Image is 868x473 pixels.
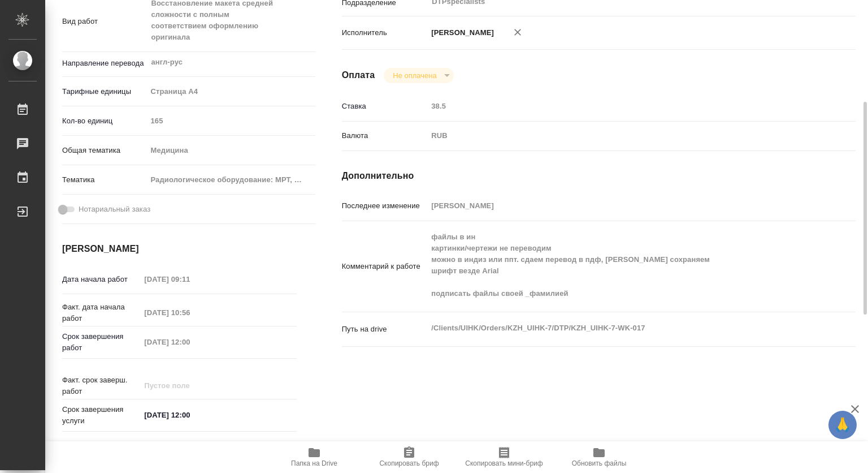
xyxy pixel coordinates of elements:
[140,271,239,287] input: Пустое поле
[62,174,146,186] p: Тематика
[140,407,239,423] input: ✎ Введи что-нибудь
[427,227,813,303] textarea: файлы в ин картинки/чертежи не переводим можно в индиз или ппт. сдаем перевод в пдф, [PERSON_NAME...
[384,68,453,83] div: Не оплачена
[427,197,813,214] input: Пустое поле
[342,169,856,183] h4: Дополнительно
[465,459,542,467] span: Скопировать мини-бриф
[140,377,239,394] input: Пустое поле
[342,200,428,212] p: Последнее изменение
[146,82,315,101] div: Страница А4
[62,86,146,97] p: Тарифные единицы
[62,58,146,69] p: Направление перевода
[342,68,375,82] h4: Оплата
[79,204,150,215] span: Нотариальный заказ
[427,98,813,114] input: Пустое поле
[828,411,857,439] button: 🙏
[379,459,439,467] span: Скопировать бриф
[427,27,494,38] p: [PERSON_NAME]
[62,242,297,256] h4: [PERSON_NAME]
[342,101,428,112] p: Ставка
[140,334,239,350] input: Пустое поле
[427,319,813,338] textarea: /Clients/UIHK/Orders/KZH_UIHK-7/DTP/KZH_UIHK-7-WK-017
[342,130,428,141] p: Валюта
[291,459,337,467] span: Папка на Drive
[62,331,140,354] p: Срок завершения работ
[62,302,140,324] p: Факт. дата начала работ
[267,441,362,473] button: Папка на Drive
[62,375,140,397] p: Факт. срок заверш. работ
[362,441,457,473] button: Скопировать бриф
[342,27,428,38] p: Исполнитель
[146,141,315,160] div: Медицина
[62,16,146,27] p: Вид работ
[62,145,146,156] p: Общая тематика
[62,115,146,127] p: Кол-во единиц
[427,126,813,145] div: RUB
[342,261,428,272] p: Комментарий к работе
[505,20,530,45] button: Удалить исполнителя
[146,170,315,190] div: Радиологическое оборудование: МРТ, КТ, УЗИ, рентгенография
[389,71,440,80] button: Не оплачена
[62,404,140,427] p: Срок завершения услуги
[833,413,852,437] span: 🙏
[62,274,140,285] p: Дата начала работ
[342,324,428,335] p: Путь на drive
[140,304,239,321] input: Пустое поле
[146,113,315,129] input: Пустое поле
[552,441,646,473] button: Обновить файлы
[572,459,627,467] span: Обновить файлы
[457,441,552,473] button: Скопировать мини-бриф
